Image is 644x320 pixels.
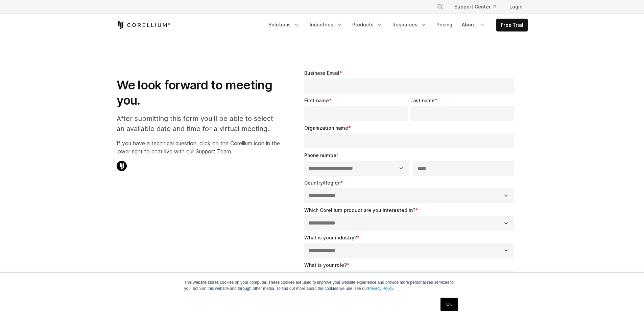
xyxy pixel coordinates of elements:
a: Solutions [264,19,304,31]
span: What is your industry? [304,235,357,240]
span: Business Email [304,70,339,76]
a: Login [504,1,528,13]
a: Free Trial [497,19,527,31]
a: Products [348,19,387,31]
span: Phone number [304,152,338,158]
a: Pricing [432,19,456,31]
div: Navigation Menu [429,1,528,13]
span: Last name [410,98,435,103]
a: OK [440,298,458,311]
span: What is your role? [304,262,347,268]
span: Which Corellium product are you interested in? [304,207,415,213]
a: Support Center [449,1,501,13]
h1: We look forward to meeting you. [117,78,280,108]
a: Resources [388,19,431,31]
p: If you have a technical question, click on the Corellium icon in the lower right to chat live wit... [117,139,280,155]
a: Corellium Home [117,21,170,29]
button: Search [434,1,446,13]
a: Privacy Policy. [368,286,394,291]
a: About [458,19,490,31]
span: First name [304,98,329,103]
p: After submitting this form you'll be able to select an available date and time for a virtual meet... [117,113,280,134]
img: Corellium Chat Icon [117,161,127,171]
p: This website stores cookies on your computer. These cookies are used to improve your website expe... [184,279,460,292]
span: Organization name [304,125,348,131]
div: Navigation Menu [264,19,528,31]
a: Industries [306,19,347,31]
span: Country/Region [304,180,340,186]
